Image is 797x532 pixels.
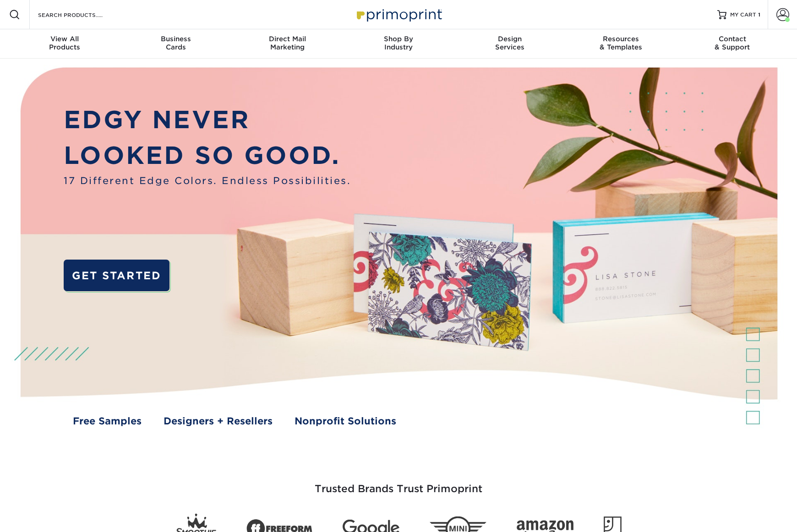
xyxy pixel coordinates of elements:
p: LOOKED SO GOOD. [64,138,351,174]
span: Contact [677,35,788,43]
a: Resources& Templates [565,29,677,59]
a: Direct MailMarketing [232,29,343,59]
a: Free Samples [73,414,142,428]
span: Shop By [343,35,454,43]
div: Industry [343,35,454,51]
img: Primoprint [353,5,444,24]
h3: Trusted Brands Trust Primoprint [131,461,666,506]
span: Resources [565,35,677,43]
a: BusinessCards [120,29,232,59]
div: Products [9,35,120,51]
span: 17 Different Edge Colors. Endless Possibilities. [64,174,351,188]
input: SEARCH PRODUCTS..... [37,9,126,20]
span: 1 [758,11,760,18]
div: & Templates [565,35,677,51]
div: Services [454,35,565,51]
div: Marketing [232,35,343,51]
p: EDGY NEVER [64,102,351,138]
span: MY CART [730,11,756,19]
span: Design [454,35,565,43]
a: Shop ByIndustry [343,29,454,59]
a: DesignServices [454,29,565,59]
a: Nonprofit Solutions [295,414,396,428]
a: GET STARTED [64,260,169,291]
a: Contact& Support [677,29,788,59]
span: View All [9,35,120,43]
a: View AllProducts [9,29,120,59]
a: Designers + Resellers [164,414,273,428]
span: Direct Mail [232,35,343,43]
div: & Support [677,35,788,51]
span: Business [120,35,232,43]
div: Cards [120,35,232,51]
